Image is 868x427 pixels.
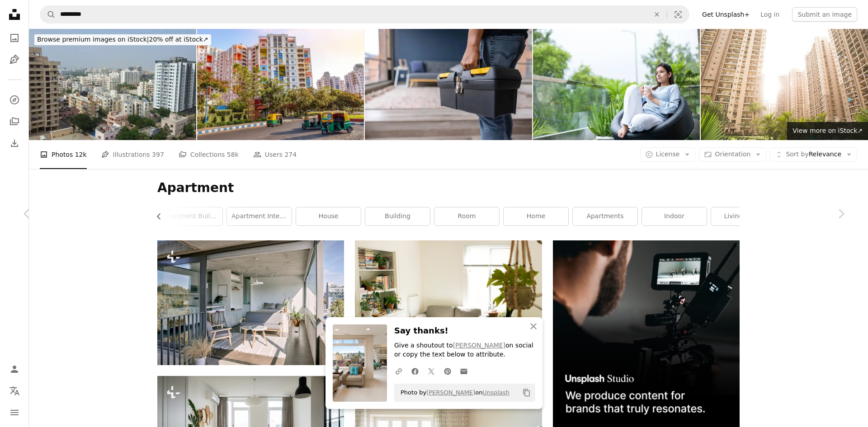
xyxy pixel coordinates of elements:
a: gray fabric loveseat near brown wooden table [355,306,542,314]
span: Relevance [786,150,841,159]
img: New block of modern apartments - Stock image [701,29,868,140]
a: Photos [5,29,24,47]
a: Explore [5,91,24,109]
span: Browse premium images on iStock | [37,36,149,43]
a: Log in [755,7,785,22]
button: Sort byRelevance [770,147,857,162]
button: Submit an image [792,7,857,22]
a: living room [711,207,776,225]
span: License [656,150,680,158]
a: Next [814,170,868,257]
a: Unsplash [482,389,509,396]
button: Visual search [667,6,689,23]
span: 58k [227,150,239,160]
a: Download History [5,134,24,152]
a: Share over email [456,362,472,380]
a: house [296,207,361,225]
img: City residential apartment buildings with view of city road at sunrise [197,29,364,140]
span: 20% off at iStock ↗ [37,36,208,43]
a: Users 274 [253,140,297,169]
img: Close-up on an electrician carrying a toolbox while working at a house [365,29,532,140]
a: Share on Pinterest [439,362,456,380]
span: Photo by on [396,385,509,400]
img: gray fabric loveseat near brown wooden table [355,240,542,380]
a: Browse premium images on iStock|20% off at iStock↗ [29,29,217,51]
a: room [434,207,499,225]
span: View more on iStock ↗ [793,127,863,134]
span: 274 [284,150,297,160]
a: View more on iStock↗ [787,122,868,140]
button: Orientation [699,147,766,162]
a: Collections 58k [179,140,239,169]
a: Get Unsplash+ [697,7,755,22]
a: Illustrations [5,51,24,69]
p: Give a shoutout to on social or copy the text below to attribute. [394,341,535,359]
a: [PERSON_NAME] [453,342,505,349]
button: Menu [5,404,24,422]
img: file-1715652217532-464736461acbimage [553,240,740,427]
span: Orientation [715,150,750,158]
a: Collections [5,113,24,131]
h3: Say thanks! [394,324,535,338]
img: Happy woman thinking at breakfast on vacation stock photo [533,29,700,140]
button: License [640,147,696,162]
a: apartment interior [227,207,292,225]
button: Clear [647,6,667,23]
button: scroll list to the left [157,207,167,225]
a: apartments [573,207,637,225]
a: [PERSON_NAME] [426,389,475,396]
a: indoor [642,207,707,225]
a: a balcony with a table, chairs and a couch [157,299,344,307]
img: a balcony with a table, chairs and a couch [157,240,344,365]
a: apartment building [158,207,222,225]
a: Illustrations 397 [101,140,164,169]
span: 397 [152,150,164,160]
a: Share on Facebook [407,362,423,380]
button: Search Unsplash [40,6,56,23]
h1: Apartment [157,180,740,196]
span: Sort by [786,150,808,158]
form: Find visuals sitewide [40,5,689,23]
a: building [365,207,430,225]
button: Language [5,382,24,400]
a: Share on Twitter [423,362,439,380]
a: Log in / Sign up [5,360,24,378]
button: Copy to clipboard [519,385,534,400]
img: Growing cities in India [29,29,196,140]
a: home [504,207,568,225]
